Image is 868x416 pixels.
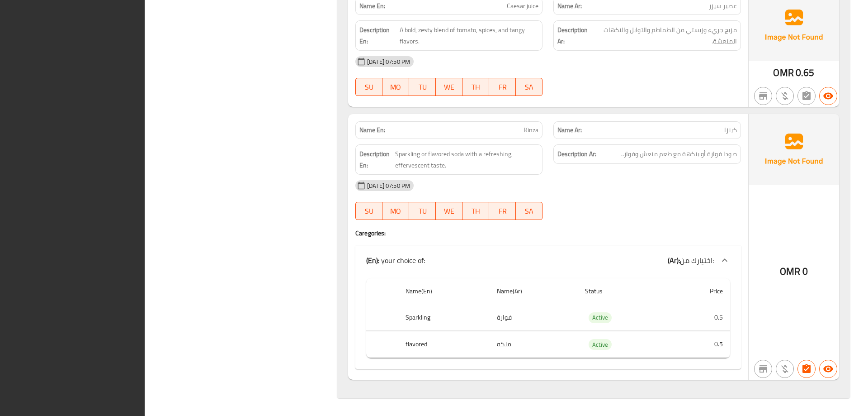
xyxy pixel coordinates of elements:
div: Active [589,339,612,350]
strong: Name Ar: [557,1,582,11]
span: MO [386,205,406,218]
button: TU [409,78,436,96]
button: Not branch specific item [754,360,772,378]
span: TU [413,205,432,218]
td: منكه [490,331,578,358]
span: كينزا [724,125,737,135]
div: (En): your choice of:(Ar):اختيارك من: [355,246,741,275]
th: Price [669,278,730,304]
table: choices table [366,278,730,358]
button: Available [819,360,837,378]
span: SA [519,205,539,218]
strong: Description Ar: [557,24,592,47]
span: [DATE] 07:50 PM [363,182,414,190]
strong: Name En: [359,125,385,135]
span: [DATE] 07:50 PM [363,57,414,66]
th: flavored [398,331,490,358]
span: A bold, zesty blend of tomato, spices, and tangy flavors. [400,24,539,47]
strong: Description En: [359,148,393,171]
span: OMR [773,64,793,81]
button: Not has choices [797,87,816,105]
p: your choice of: [366,255,425,266]
td: فوارة [490,304,578,331]
span: صودا فوارة أو بنكهة مع طعم منعش وفوار.. [621,148,737,160]
span: 0.65 [796,64,815,81]
button: SA [516,78,542,96]
b: (Ar): [668,253,680,267]
h4: Caregories: [355,229,741,238]
button: FR [489,78,516,96]
button: MO [382,202,409,220]
strong: Name En: [359,1,385,11]
span: SA [519,81,539,94]
img: Ae5nvW7+0k+MAAAAAElFTkSuQmCC [749,114,839,185]
span: Active [589,312,612,323]
span: FR [493,205,512,218]
span: MO [386,81,406,94]
button: MO [382,78,409,96]
button: Purchased item [776,87,794,105]
span: Caesar juice [507,1,538,11]
span: TH [466,81,486,94]
th: Name(Ar) [490,278,578,304]
th: Sparkling [398,304,490,331]
button: Not branch specific item [754,87,772,105]
td: 0.5 [669,304,730,331]
button: SU [355,202,382,220]
button: SA [516,202,542,220]
button: Available [819,87,837,105]
strong: Description Ar: [557,148,596,160]
span: OMR [780,263,800,280]
button: TH [462,202,489,220]
button: TU [409,202,436,220]
button: FR [489,202,516,220]
span: 0 [802,263,808,280]
button: Purchased item [776,360,794,378]
span: اختيارك من: [680,253,714,267]
span: WE [439,205,459,218]
button: WE [436,78,462,96]
button: SU [355,78,382,96]
span: WE [439,81,459,94]
span: SU [359,205,379,218]
button: Has choices [797,360,816,378]
span: Kinza [524,125,538,135]
td: 0.5 [669,331,730,358]
button: WE [436,202,462,220]
span: مزيج جريء وزيستي من الطماطم والتوابل والنكهات المنعشة. [594,24,737,47]
th: Name(En) [398,278,490,304]
span: Active [589,339,612,350]
strong: Name Ar: [557,125,582,135]
span: SU [359,81,379,94]
span: TH [466,205,486,218]
th: Status [578,278,669,304]
b: (En): [366,253,379,267]
strong: Description En: [359,24,398,47]
span: FR [493,81,512,94]
span: TU [413,81,432,94]
button: TH [462,78,489,96]
span: عصير سيزر [709,1,737,11]
span: Sparkling or flavored soda with a refreshing, effervescent taste. [395,148,538,171]
div: Active [589,312,612,323]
